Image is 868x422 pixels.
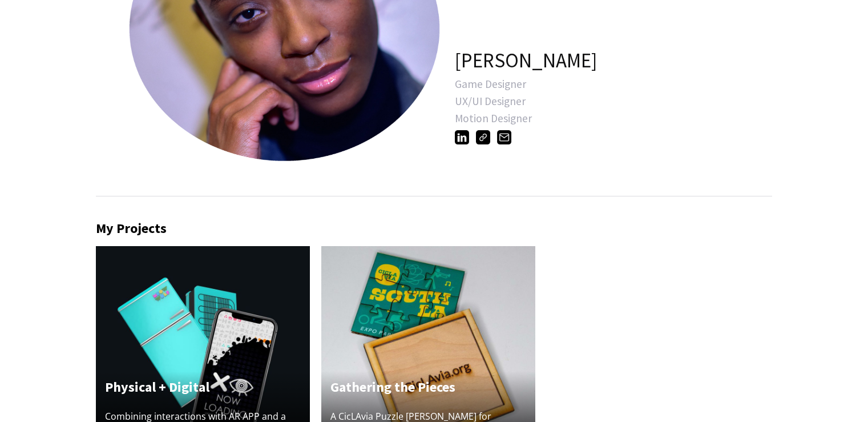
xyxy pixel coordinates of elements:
[96,220,772,237] h2: My Projects
[497,130,511,144] img: tobiasja@outlook.com
[105,377,301,397] h4: Physical + Digital
[455,49,597,73] h1: [PERSON_NAME]
[455,130,469,144] img: https://www.linkedin.com/in/noelle-tobias-874011237/
[455,78,793,90] div: Game Designer
[476,130,490,144] img: http://tobiasja.myportfolio.com
[330,377,526,397] h4: Gathering the Pieces
[455,95,793,107] div: UX/UI Designer
[455,112,793,124] div: Motion Designer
